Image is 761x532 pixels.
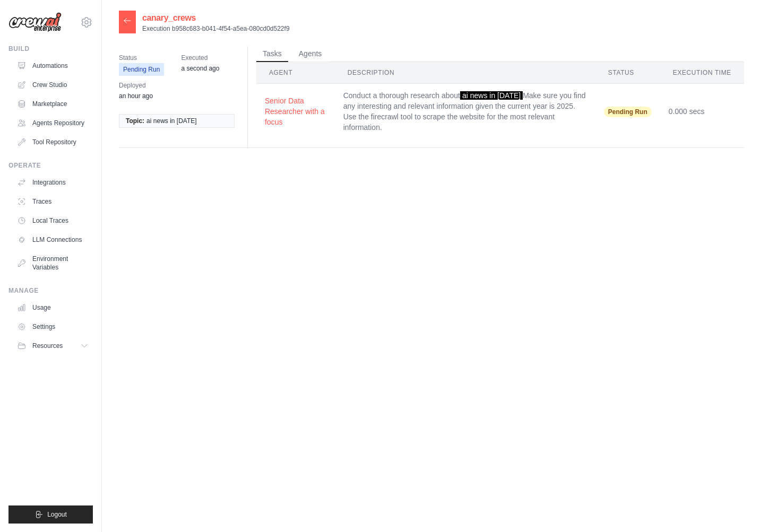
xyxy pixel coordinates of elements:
[256,62,335,84] th: Agent
[13,95,93,112] a: Marketplace
[13,299,93,316] a: Usage
[292,46,328,62] button: Agents
[13,212,93,229] a: Local Traces
[8,505,93,524] button: Logout
[13,250,93,276] a: Environment Variables
[119,80,153,91] span: Deployed
[8,286,93,295] div: Manage
[13,193,93,210] a: Traces
[256,46,288,62] button: Tasks
[119,63,164,76] span: Pending Run
[460,91,523,100] span: ai news in [DATE]
[8,45,93,53] div: Build
[604,107,652,117] span: Pending Run
[8,12,62,32] img: Logo
[660,84,744,139] td: 0.000 secs
[8,161,93,170] div: Operate
[660,62,744,84] th: Execution Time
[181,65,219,72] time: September 19, 2025 at 13:24 PDT
[181,53,219,63] span: Executed
[595,62,660,84] th: Status
[265,95,326,127] button: Senior Data Researcher with a focus
[47,510,67,519] span: Logout
[13,318,93,335] a: Settings
[13,76,93,93] a: Crew Studio
[119,92,153,100] time: September 19, 2025 at 12:29 PDT
[119,53,164,63] span: Status
[142,24,290,33] p: Execution b958c683-b041-4f54-a5ea-080cd0d522f9
[126,117,144,125] span: Topic:
[32,342,63,350] span: Resources
[13,337,93,354] button: Resources
[13,115,93,132] a: Agents Repository
[142,12,290,24] h2: canary_crews
[335,62,595,84] th: Description
[13,134,93,151] a: Tool Repository
[13,231,93,248] a: LLM Connections
[13,57,93,74] a: Automations
[335,84,595,139] td: Conduct a thorough research about Make sure you find any interesting and relevant information giv...
[146,117,196,125] span: ai news in [DATE]
[13,174,93,191] a: Integrations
